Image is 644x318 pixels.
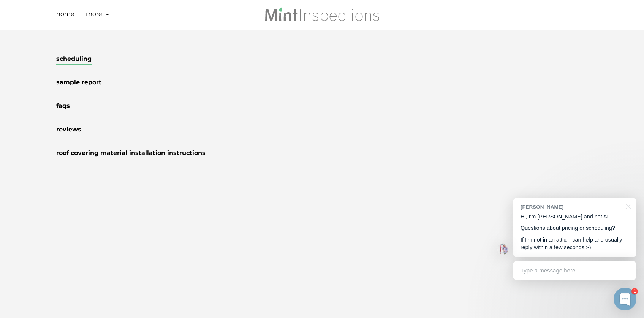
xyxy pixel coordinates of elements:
[56,126,81,136] a: Reviews
[56,55,92,65] a: Scheduling
[521,203,621,210] div: [PERSON_NAME]
[521,213,629,221] p: Hi, I'm [PERSON_NAME] and not AI.
[521,236,629,252] p: If I'm not in an attic, I can help and usually reply within a few seconds :-)
[497,243,509,255] img: Josh Molleur
[521,224,629,232] p: Questions about pricing or scheduling?
[86,9,102,21] a: More
[264,6,380,24] img: Mint Inspections
[631,288,638,294] div: 1
[56,79,101,89] a: Sample Report
[56,102,70,112] a: FAQs
[513,261,636,280] div: Type a message here...
[106,9,109,21] a: -
[56,9,74,21] a: Home
[56,149,206,159] a: Roof Covering Material Installation Instructions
